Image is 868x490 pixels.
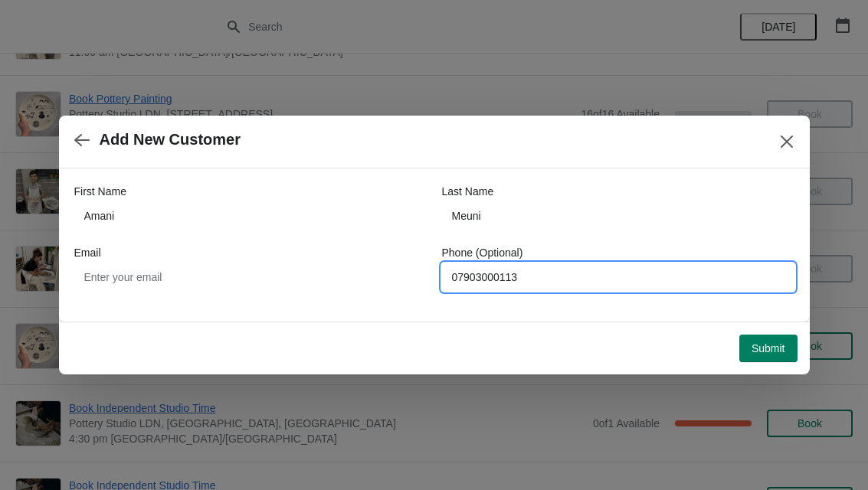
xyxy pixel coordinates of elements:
label: Phone (Optional) [442,245,523,260]
label: Last Name [442,184,494,199]
input: Smith [442,202,794,230]
input: Enter your email [74,263,427,291]
label: First Name [74,184,126,199]
button: Close [773,128,801,155]
label: Email [74,245,101,260]
input: Enter your phone number [442,263,794,291]
h2: Add New Customer [100,131,241,149]
input: John [74,202,427,230]
span: Submit [752,342,785,354]
button: Submit [739,335,798,362]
